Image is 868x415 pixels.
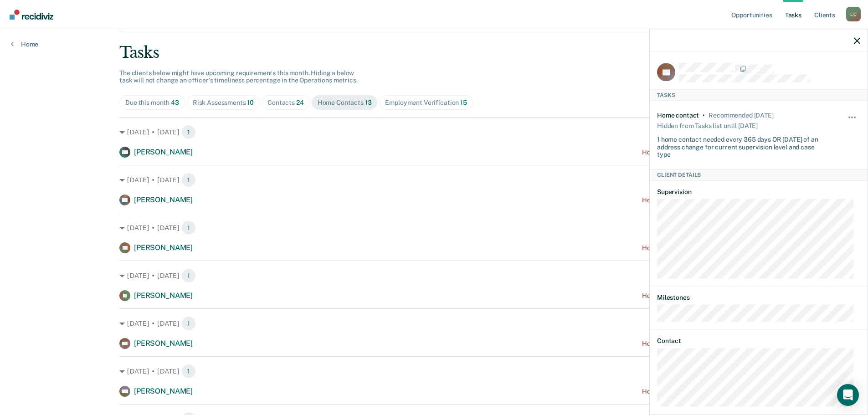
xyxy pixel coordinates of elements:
div: Home contact recommended [DATE] [642,244,749,252]
div: Home contact recommended [DATE] [642,196,749,204]
div: Contacts [267,99,304,107]
div: L C [846,7,861,21]
div: Tasks [650,89,868,100]
button: Profile dropdown button [846,7,861,21]
div: [DATE] • [DATE] [119,316,749,331]
span: The clients below might have upcoming requirements this month. Hiding a below task will not chang... [119,69,358,84]
span: 24 [296,99,304,106]
span: 10 [247,99,254,106]
div: [DATE] • [DATE] [119,268,749,283]
span: 1 [181,364,196,379]
dt: Contact [657,337,860,344]
div: [DATE] • [DATE] [119,173,749,187]
span: 1 [181,316,196,331]
div: Tasks [119,43,749,62]
div: Home contact recommended [DATE] [642,340,749,348]
a: Home [11,40,38,48]
dt: Milestones [657,293,860,301]
div: [DATE] • [DATE] [119,220,749,235]
div: 1 home contact needed every 365 days OR [DATE] of an address change for current supervision level... [657,132,827,158]
span: 13 [365,99,372,106]
div: • [703,111,705,119]
div: Client Details [650,169,868,180]
span: 43 [171,99,179,106]
div: Home Contacts [318,99,372,107]
span: [PERSON_NAME] [134,243,193,252]
dt: Supervision [657,188,860,195]
span: 1 [181,125,196,139]
div: Home contact recommended [DATE] [642,388,749,395]
div: Open Intercom Messenger [837,384,859,406]
span: [PERSON_NAME] [134,387,193,395]
span: 1 [181,268,196,283]
div: Risk Assessments [193,99,254,107]
span: 1 [181,173,196,187]
img: Recidiviz [10,10,53,20]
span: 15 [460,99,467,106]
div: [DATE] • [DATE] [119,364,749,379]
div: Recommended 5 months ago [709,111,773,119]
div: Hidden from Tasks list until [DATE] [657,119,758,132]
div: Home contact recommended [DATE] [642,149,749,156]
div: Home contact [657,111,699,119]
span: [PERSON_NAME] [134,195,193,204]
div: Employment Verification [385,99,467,107]
span: 1 [181,220,196,235]
div: [DATE] • [DATE] [119,125,749,139]
span: [PERSON_NAME] [134,148,193,156]
div: Due this month [125,99,179,107]
span: [PERSON_NAME] [134,339,193,348]
span: [PERSON_NAME] [134,291,193,300]
div: Home contact recommended [DATE] [642,292,749,300]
